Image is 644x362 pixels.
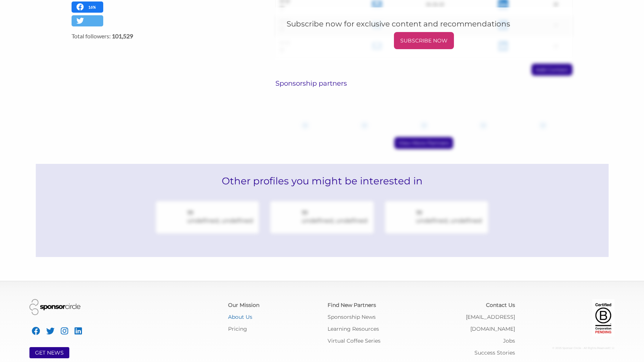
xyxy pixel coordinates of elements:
a: Jobs [503,337,515,344]
p: SUBSCRIBE NOW [397,35,451,46]
a: Success Stories [474,349,515,356]
a: Learning Resources [328,326,379,332]
h5: Subscribe now for exclusive content and recommendations [287,19,562,29]
span: C: U: [609,346,615,350]
a: Pricing [228,326,247,332]
a: Contact Us [486,302,515,308]
strong: 101,529 [112,32,133,39]
h2: Other profiles you might be interested in [36,164,609,198]
a: Our Mission [228,302,259,308]
img: Sponsor Circle Logo [29,299,80,315]
a: Find New Partners [328,302,376,308]
a: [EMAIL_ADDRESS][DOMAIN_NAME] [466,314,515,332]
a: SUBSCRIBE NOW [287,32,562,49]
p: 16% [88,4,98,11]
a: GET NEWS [35,349,64,356]
a: Sponsorship News [328,314,376,320]
img: Certified Corporation Pending Logo [592,299,615,336]
label: Total followers: [72,32,231,39]
h6: Sponsorship partners [275,79,573,88]
div: © 2025 Sponsor Circle - All Rights Reserved [526,342,615,354]
a: About Us [228,314,252,320]
a: Virtual Coffee Series [328,337,381,344]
